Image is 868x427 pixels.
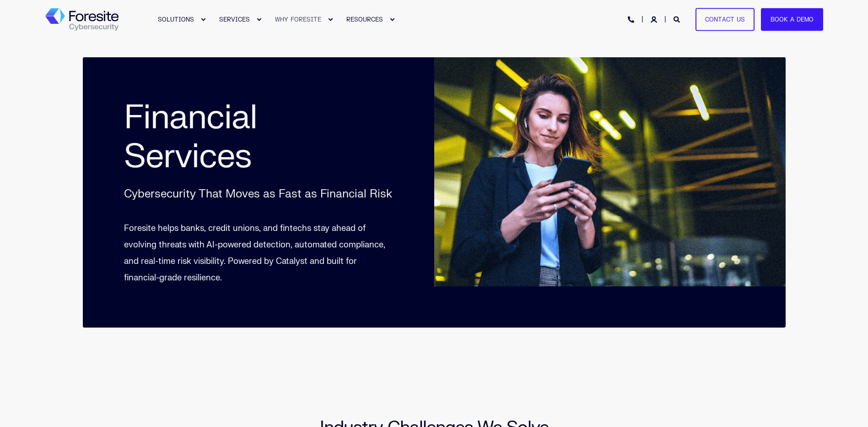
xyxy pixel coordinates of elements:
a: Contact Us [695,8,755,31]
div: Expand WHY FORESITE [328,17,333,22]
span: SOLUTIONS [158,16,194,23]
img: Foresite logo, a hexagon shape of blues with a directional arrow to the right hand side, and the ... [45,8,119,31]
img: Foresite Financial Services [434,57,786,286]
a: Book a Demo [761,8,823,31]
a: Login [651,15,659,23]
div: Expand RESOURCES [389,17,395,22]
div: Expand SOLUTIONS [200,17,206,22]
span: RESOURCES [346,16,383,23]
span: WHY FORESITE [275,16,321,23]
div: Expand SERVICES [256,17,262,22]
p: Cybersecurity That Moves as Fast as Financial Risk [124,187,392,201]
a: Back to Home [45,8,119,31]
span: Foresite helps banks, credit unions, and fintechs stay ahead of evolving threats with AI-powered ... [124,223,385,283]
h1: Financial Services [124,99,393,176]
a: Open Search [674,15,682,23]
